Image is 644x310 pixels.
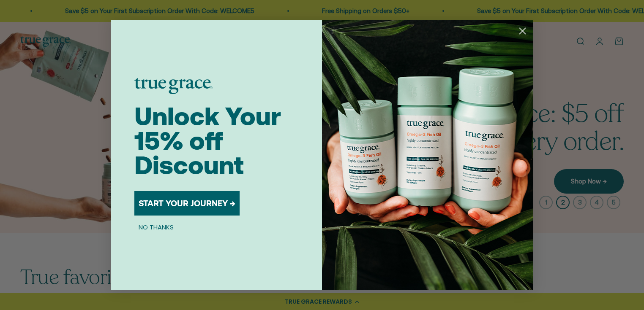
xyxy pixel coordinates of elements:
img: 098727d5-50f8-4f9b-9554-844bb8da1403.jpeg [322,20,533,290]
button: START YOUR JOURNEY → [134,191,240,216]
button: Close dialog [515,24,530,38]
img: logo placeholder [134,78,213,94]
button: NO THANKS [134,222,178,232]
span: Unlock Your 15% off Discount [134,102,281,180]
